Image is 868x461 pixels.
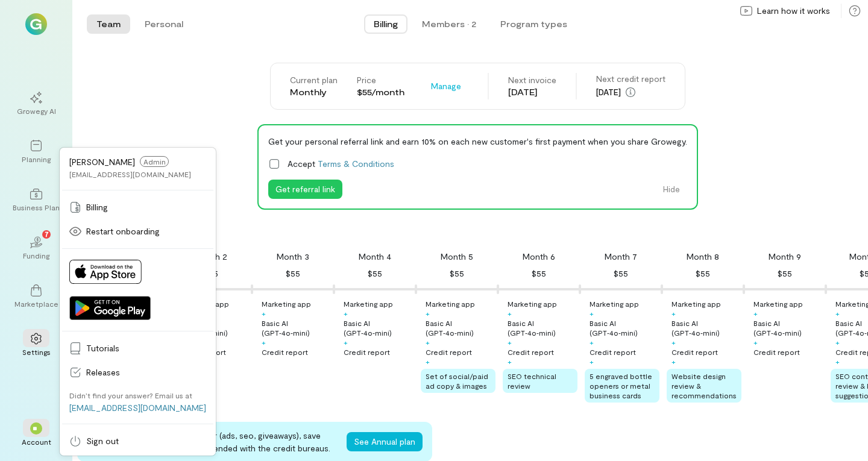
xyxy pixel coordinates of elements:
a: Growegy AI [14,82,58,125]
span: [PERSON_NAME] [69,157,135,167]
div: Credit report [344,347,390,357]
div: Basic AI (GPT‑4o‑mini) [426,318,495,337]
div: Credit report [426,347,472,357]
img: Get it on Google Play [69,296,151,320]
div: Basic AI (GPT‑4o‑mini) [508,318,577,337]
button: Get referral link [268,180,342,199]
div: Marketplace [14,299,58,309]
div: + [671,357,676,366]
div: Basic AI (GPT‑4o‑mini) [344,318,414,337]
a: Billing [62,195,213,219]
div: $55 [614,266,628,281]
div: Credit report [753,347,800,357]
div: Basic AI (GPT‑4o‑mini) [590,318,659,337]
div: Credit report [671,347,718,357]
a: Business Plan [14,178,58,222]
div: Marketing app [753,299,803,309]
span: Manage [431,80,461,92]
span: Website design review & recommendations [671,372,737,400]
span: Admin [140,156,169,167]
div: + [426,337,430,347]
a: Planning [14,130,58,174]
div: + [426,309,430,318]
div: [DATE] [508,86,556,98]
a: Releases [62,360,213,384]
div: + [344,337,348,347]
div: + [671,337,676,347]
div: Credit report [262,347,308,357]
div: Basic AI (GPT‑4o‑mini) [671,318,741,337]
div: $55 [368,266,382,281]
div: Marketing app [671,299,721,309]
div: Marketing app [426,299,475,309]
div: $55 [696,266,710,281]
div: + [262,337,266,347]
div: Funding [23,251,49,260]
div: + [344,309,348,318]
div: Didn’t find your answer? Email us at [69,390,192,400]
div: Planning [22,154,51,164]
span: Billing [86,201,206,213]
div: Month 9 [769,251,801,263]
div: Marketing app [508,299,557,309]
div: Marketing app [262,299,311,309]
div: + [590,357,594,366]
button: Hide [656,180,687,199]
div: Credit report [508,347,554,357]
div: + [835,357,840,366]
div: Month 7 [605,251,637,263]
div: [EMAIL_ADDRESS][DOMAIN_NAME] [69,169,191,179]
button: Team [87,14,130,34]
div: Get your personal referral link and earn 10% on each new customer's first payment when you share ... [268,135,687,148]
div: $55/month [357,86,404,98]
a: Restart onboarding [62,219,213,243]
a: Marketplace [14,275,58,318]
div: + [835,309,840,318]
div: Month 6 [523,251,555,263]
div: Account [22,437,51,447]
button: Program types [491,14,577,34]
div: + [590,337,594,347]
div: + [426,357,430,366]
div: Members · 2 [422,18,476,30]
span: Restart onboarding [86,225,206,237]
div: $55 [450,266,464,281]
div: + [753,309,758,318]
div: $55 [532,266,546,281]
span: Tutorials [86,342,206,354]
a: Settings [14,323,58,366]
div: + [753,337,758,347]
div: Settings [22,347,51,357]
button: Billing [364,14,407,34]
div: Basic AI (GPT‑4o‑mini) [753,318,823,337]
div: + [835,337,840,347]
a: Tutorials [62,336,213,360]
span: 5 engraved bottle openers or metal business cards [590,372,652,400]
div: + [671,309,676,318]
span: 7 [45,228,49,239]
div: Manage [424,77,468,96]
div: + [590,309,594,318]
div: Month 8 [687,251,719,263]
div: [DATE] [596,85,665,99]
div: Marketing app [590,299,639,309]
div: Monthly [290,86,338,98]
div: Price [357,74,404,86]
span: Set of social/paid ad copy & images [426,372,488,390]
div: Month 5 [441,251,473,263]
span: Learn how it works [757,5,830,17]
span: Releases [86,366,206,378]
a: Terms & Conditions [318,158,394,169]
a: Sign out [62,429,213,453]
div: Month 3 [277,251,309,263]
div: Current plan [290,74,338,86]
span: Sign out [86,435,206,447]
div: Plan benefits [87,229,863,241]
div: Business Plan [13,202,60,212]
div: + [262,309,266,318]
a: Funding [14,227,58,270]
button: Members · 2 [412,14,486,34]
button: Personal [135,14,193,34]
span: SEO technical review [508,372,556,390]
div: + [508,309,512,318]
